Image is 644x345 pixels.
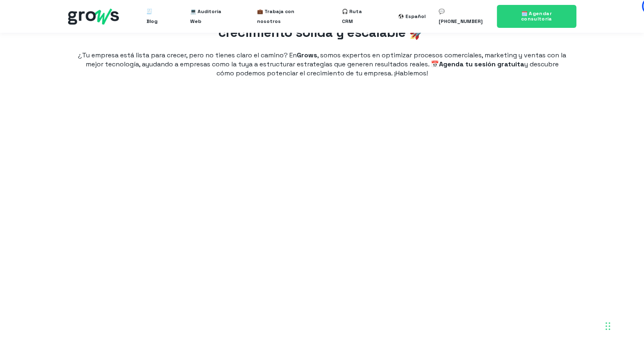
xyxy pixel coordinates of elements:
img: grows - hubspot [68,9,119,25]
div: Español [405,11,426,21]
a: 💼 Trabaja con nosotros [257,3,316,30]
p: ¿Tu empresa está lista para crecer, pero no tienes claro el camino? En , somos expertos en optimi... [76,51,568,78]
span: 🗓️ Agendar consultoría [521,10,552,22]
a: 🎧 Ruta CRM [342,3,372,30]
div: Widget de chat [497,241,644,345]
strong: Agenda tu sesión gratuita [439,60,524,68]
strong: Grows [297,51,317,59]
a: 🗓️ Agendar consultoría [497,5,576,28]
iframe: Chat Widget [497,241,644,345]
div: Arrastrar [605,314,610,338]
a: 💻 Auditoría Web [190,3,231,30]
a: 🧾 Blog [146,3,164,30]
a: 💬 [PHONE_NUMBER] [439,3,487,30]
